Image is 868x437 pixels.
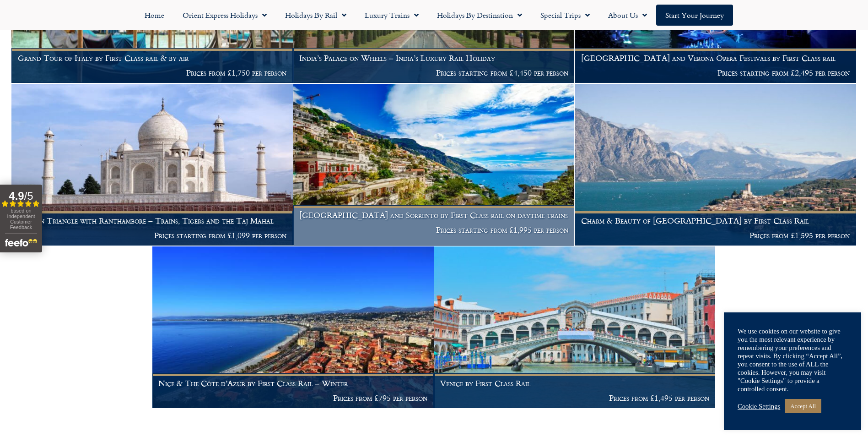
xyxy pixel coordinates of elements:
h1: Nice & The Côte d’Azur by First Class Rail – Winter [158,379,427,388]
nav: Menu [5,5,863,26]
p: Prices starting from £1,099 per person [18,231,287,240]
h1: Venice by First Class Rail [440,379,709,388]
a: Nice & The Côte d’Azur by First Class Rail – Winter Prices from £795 per person [152,246,434,409]
a: Holidays by Destination [428,5,531,26]
p: Prices from £1,595 per person [581,231,850,240]
h1: Grand Tour of Italy by First Class rail & by air [18,54,287,63]
h1: India’s Palace on Wheels – India’s Luxury Rail Holiday [299,54,568,63]
p: Prices starting from £2,495 per person [581,68,850,77]
p: Prices from £1,750 per person [18,68,287,77]
h1: [GEOGRAPHIC_DATA] and Verona Opera Festivals by First Class rail [581,54,850,63]
p: Prices from £795 per person [158,393,427,403]
a: Golden Triangle with Ranthambore – Trains, Tigers and the Taj Mahal Prices starting from £1,099 p... [11,84,293,246]
h1: Golden Triangle with Ranthambore – Trains, Tigers and the Taj Mahal [18,216,287,225]
a: Orient Express Holidays [173,5,276,26]
a: Holidays by Rail [276,5,356,26]
a: Accept All [785,399,821,413]
a: Luxury Trains [356,5,428,26]
a: Special Trips [531,5,599,26]
a: Cookie Settings [738,402,780,410]
a: Venice by First Class Rail Prices from £1,495 per person [434,246,716,409]
p: Prices from £1,495 per person [440,393,709,403]
a: Home [135,5,173,26]
p: Prices starting from £1,995 per person [299,225,568,235]
h1: [GEOGRAPHIC_DATA] and Sorrento by First Class rail on daytime trains [299,211,568,220]
p: Prices starting from £4,450 per person [299,68,568,77]
a: Start your Journey [656,5,733,26]
a: About Us [599,5,656,26]
a: [GEOGRAPHIC_DATA] and Sorrento by First Class rail on daytime trains Prices starting from £1,995 ... [293,84,575,246]
a: Charm & Beauty of [GEOGRAPHIC_DATA] by First Class Rail Prices from £1,595 per person [575,84,857,246]
div: We use cookies on our website to give you the most relevant experience by remembering your prefer... [738,327,847,393]
h1: Charm & Beauty of [GEOGRAPHIC_DATA] by First Class Rail [581,216,850,225]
